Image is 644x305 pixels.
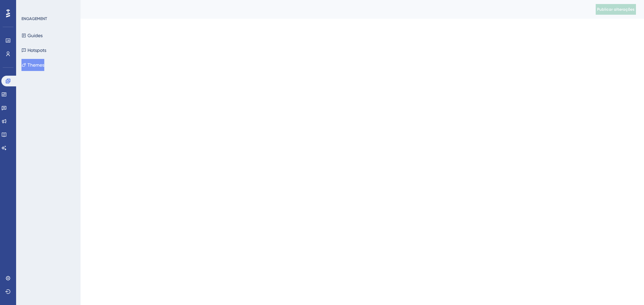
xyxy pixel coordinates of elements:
button: Themes [21,59,44,71]
font: Publicar alterações [597,7,635,12]
button: Hotspots [21,44,46,56]
div: ENGAGEMENT [21,16,47,21]
button: Guides [21,29,43,42]
button: Publicar alterações [596,4,636,15]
